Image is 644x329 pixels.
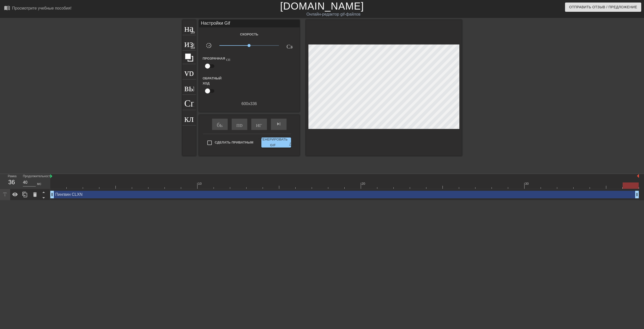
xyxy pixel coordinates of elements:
a: Просмотрите учебные пособия! [4,5,71,13]
ya-tr-span: справка [226,57,240,61]
ya-tr-span: название [184,22,221,32]
ya-tr-span: Прозрачная [203,57,225,60]
ya-tr-span: выбор_размера_фото_большой [184,82,326,91]
ya-tr-span: двойная стрелка [289,139,331,146]
ya-tr-span: Обратный ход [203,76,222,85]
ya-tr-span: Скорость [240,32,258,36]
button: Сгенерировать GIF [261,137,291,148]
ya-tr-span: клавиатура [184,112,229,122]
ya-tr-span: добавить_круг [191,44,220,49]
ya-tr-span: menu_book_бук меню [4,5,41,11]
ya-tr-span: добавить_круг [191,29,220,33]
ya-tr-span: x [248,102,250,106]
ya-tr-span: Сделать Приватным [215,140,254,144]
ya-tr-span: Продолжительность [23,175,52,178]
ya-tr-span: Просмотрите учебные пособия! [12,6,71,10]
ya-tr-span: быстрый поворот [217,121,262,127]
ya-tr-span: Сгенерировать GIF [258,137,288,148]
ya-tr-span: пропускать ранее [236,121,281,127]
ya-tr-span: Скорость [287,42,310,49]
ya-tr-span: 336 [250,102,257,106]
ya-tr-span: Рамка [8,174,17,178]
ya-tr-span: 600 [242,102,248,106]
ya-tr-span: играй_арроу [256,121,291,127]
div: 30 [525,181,530,186]
div: 20 [361,181,366,186]
button: Отправить Отзыв / Предложение [565,3,641,12]
ya-tr-span: мс [37,182,41,186]
ya-tr-span: Справка [184,97,218,107]
a: [DOMAIN_NAME] [280,1,364,12]
ya-tr-span: drag_handle - ручка перетаскивания [50,192,55,248]
ya-tr-span: skip_next - пропустить следующий [276,121,348,127]
ya-tr-span: Настройки Gif [201,21,230,26]
ya-tr-span: Онлайн-редактор gif-файлов [306,12,360,16]
ya-tr-span: урожай [184,66,215,76]
ya-tr-span: drag_handle - ручка перетаскивания [634,192,639,248]
div: 36 [8,178,15,187]
img: bound-end.png [637,174,639,178]
ya-tr-span: slow_motion_video [206,42,212,49]
ya-tr-span: Отправить Отзыв / Предложение [569,4,637,10]
div: 10 [198,181,203,186]
ya-tr-span: изображение [184,37,237,47]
